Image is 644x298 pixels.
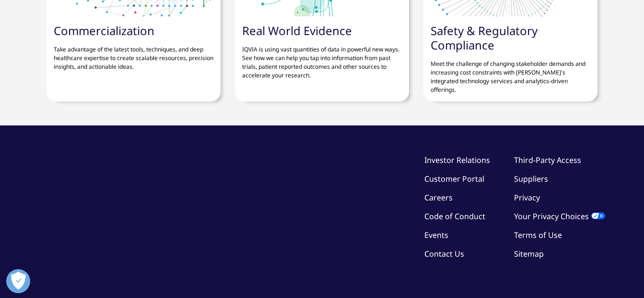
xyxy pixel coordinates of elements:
a: Careers [424,192,453,203]
p: IQVIA is using vast quantities of data in powerful new ways. See how we can help you tap into inf... [242,38,402,80]
button: Abrir preferências [6,269,30,293]
a: Customer Portal [424,174,484,184]
a: Sitemap [514,248,544,259]
a: Your Privacy Choices [514,211,605,222]
a: Events [424,230,448,240]
a: Commercialization [54,23,154,38]
a: Privacy [514,192,540,203]
a: Code of Conduct [424,211,485,222]
a: Real World Evidence [242,23,352,38]
a: Safety & Regulatory Compliance [431,23,538,53]
a: Suppliers [514,174,548,184]
a: Terms of Use [514,230,562,240]
a: Third-Party Access [514,155,581,165]
p: Take advantage of the latest tools, techniques, and deep healthcare expertise to create scalable ... [54,38,213,71]
p: Meet the challenge of changing stakeholder demands and increasing cost constraints with [PERSON_N... [431,52,590,94]
a: Contact Us [424,248,464,259]
a: Investor Relations [424,155,490,165]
